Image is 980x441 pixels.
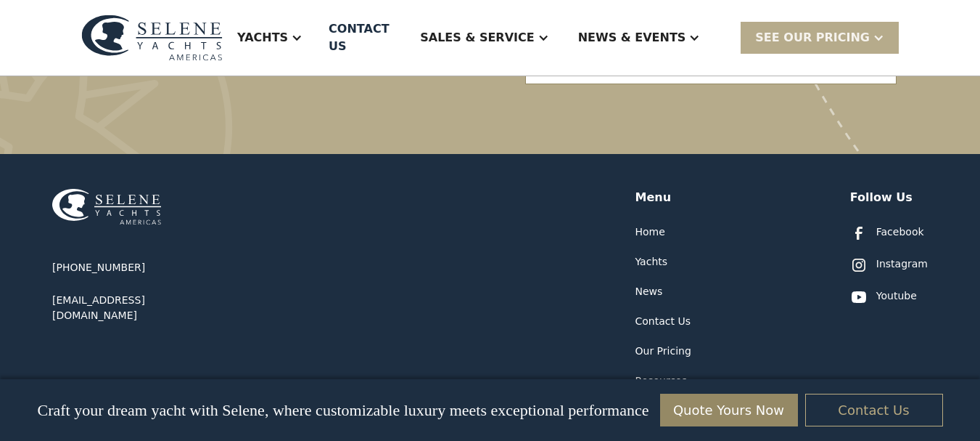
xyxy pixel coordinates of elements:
div: Menu [635,189,672,206]
a: Yachts [635,254,668,270]
div: SEE Our Pricing [755,29,870,46]
img: logo [81,15,223,61]
a: Instagram [850,256,928,274]
div: SEE Our Pricing [741,22,899,53]
div: Sales & Service [420,29,534,46]
div: Yachts [223,9,317,67]
div: News & EVENTS [564,9,715,67]
a: Quote Yours Now [660,394,798,426]
a: Contact Us [805,394,943,426]
a: [EMAIL_ADDRESS][DOMAIN_NAME] [52,293,226,323]
div: Contact US [329,20,394,55]
a: Contact Us [635,314,691,329]
a: Youtube [850,288,917,306]
div: Follow Us [850,189,913,206]
div: Yachts [237,29,288,46]
a: Home [635,224,665,240]
a: Our Pricing [635,344,691,359]
div: Instagram [876,256,928,272]
a: [PHONE_NUMBER] [52,260,145,275]
a: News [635,284,663,299]
div: Facebook [876,224,924,240]
a: Facebook [850,224,924,242]
div: Youtube [876,288,917,304]
div: News & EVENTS [578,29,686,46]
div: Sales & Service [405,9,563,67]
p: Craft your dream yacht with Selene, where customizable luxury meets exceptional performance [37,401,648,420]
a: Resources [635,373,688,389]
